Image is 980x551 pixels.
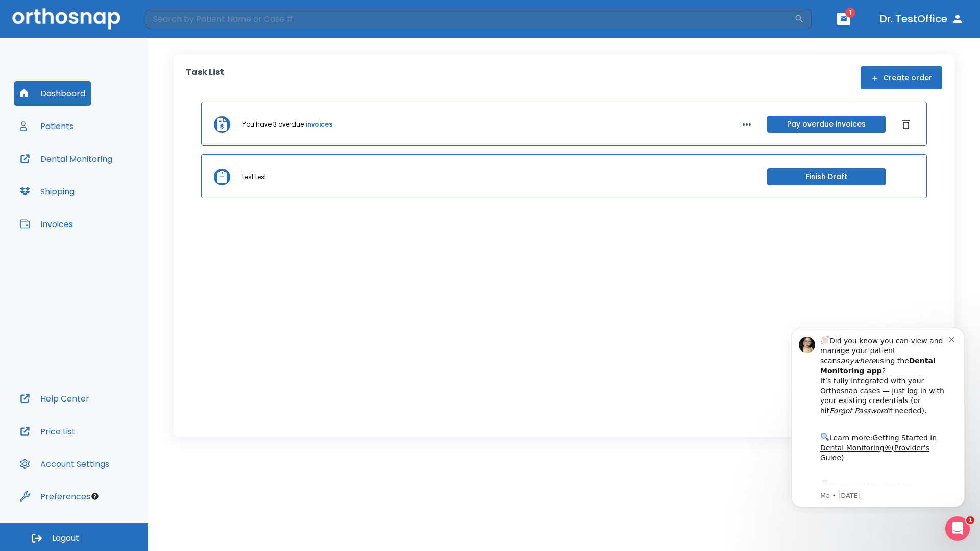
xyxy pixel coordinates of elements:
[845,8,855,18] span: 1
[90,492,100,501] div: Tooltip anchor
[861,66,942,89] button: Create order
[14,452,115,476] button: Account Settings
[14,484,96,509] button: Preferences
[945,516,970,541] iframe: Intercom live chat
[146,9,794,29] input: Search by Patient Name or Case #
[306,120,332,129] a: invoices
[876,10,968,28] button: Dr. TestOffice
[242,120,304,129] p: You have 3 overdue
[44,163,135,181] a: App Store
[767,168,886,185] button: Finish Draft
[14,146,118,171] button: Dental Monitoring
[14,419,82,443] button: Price List
[14,114,80,138] button: Patients
[52,533,79,544] span: Logout
[12,8,120,29] img: Orthosnap
[14,179,81,204] button: Shipping
[44,160,173,212] div: Download the app: | ​ Let us know if you need help getting started!
[14,386,95,411] button: Help Center
[776,318,980,513] iframe: Intercom notifications message
[898,116,914,133] button: Dismiss
[44,173,173,182] p: Message from Ma, sent 4w ago
[186,66,224,89] p: Task List
[242,172,266,182] p: test test
[966,516,974,524] span: 1
[767,116,886,133] button: Pay overdue invoices
[14,212,79,236] button: Invoices
[173,16,181,24] button: Dismiss notification
[14,81,91,106] button: Dashboard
